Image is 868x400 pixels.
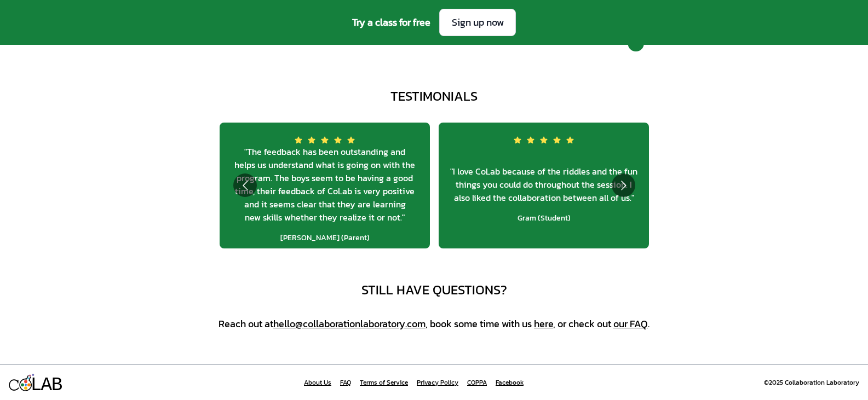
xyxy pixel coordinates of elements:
a: here [534,316,553,331]
button: Go to previous slide [233,173,257,197]
a: hello@​collaboration​laboratory​.com [273,316,426,331]
a: our FAQ [613,316,648,331]
div: B [52,374,64,397]
a: Facebook [496,378,524,387]
span: Try a class for free [352,15,430,30]
span: Gram (Student) [517,213,570,224]
a: LAB [9,374,64,392]
span: [PERSON_NAME] (Parent) [280,233,369,244]
div: L [31,374,42,397]
a: Privacy Policy [417,378,458,387]
button: Go to next slide [612,173,635,197]
div: A [41,374,53,397]
div: Reach out at , book some time with us , or check out . [219,316,649,332]
a: About Us [304,378,331,387]
a: COPPA [467,378,487,387]
a: Sign up now [439,9,516,36]
span: " The feedback has been outstanding and helps us understand what is going on with the program. Th... [228,145,421,224]
a: FAQ [340,378,351,387]
div: Still have questions? [361,281,507,299]
a: Terms of Service [360,378,408,387]
span: " I love CoLab because of the riddles and the fun things you could do throughout the session. I a... [447,165,640,204]
div: ©2025 Collaboration Laboratory [764,378,859,387]
div: testimonials [390,88,478,105]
